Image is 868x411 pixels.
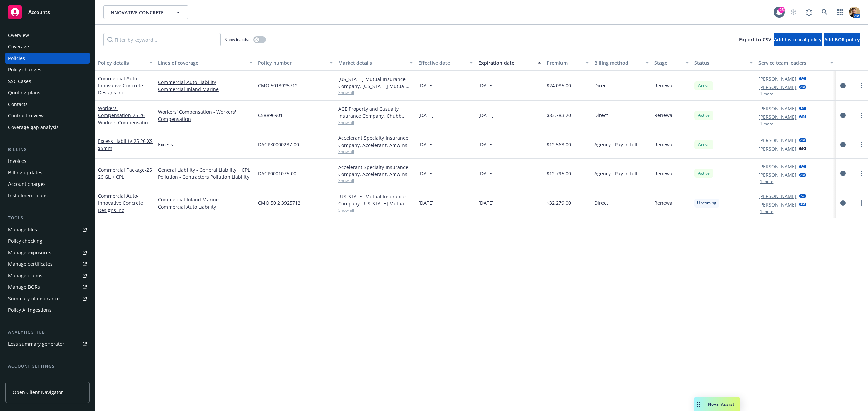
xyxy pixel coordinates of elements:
[547,199,571,207] span: $32,279.00
[8,87,40,98] div: Quoting plans
[774,36,822,43] span: Add historical policy
[338,105,413,120] div: ACE Property and Casualty Insurance Company, Chubb Group, [PERSON_NAME] Business Services, Inc. (...
[418,59,466,66] div: Effective date
[8,179,46,190] div: Account charges
[158,166,253,173] a: General Liability - General Liability + CPL
[594,112,608,119] span: Direct
[5,156,90,167] a: Invoices
[258,59,325,66] div: Policy number
[5,110,90,121] a: Contract review
[857,82,865,90] a: more
[654,112,674,119] span: Renewal
[8,53,25,64] div: Policies
[418,112,434,119] span: [DATE]
[5,99,90,110] a: Contacts
[697,142,711,148] span: Active
[255,55,335,71] button: Policy number
[839,111,847,120] a: circleInformation
[98,167,152,180] span: - 25 26 GL + CPL
[158,203,253,210] a: Commercial Auto Liability
[758,163,796,170] a: [PERSON_NAME]
[824,33,860,46] button: Add BOR policy
[416,55,476,71] button: Effective date
[594,199,608,207] span: Direct
[338,120,413,125] span: Show all
[839,199,847,207] a: circleInformation
[760,122,773,126] button: 1 more
[697,200,716,206] span: Upcoming
[5,247,90,258] span: Manage exposures
[8,372,37,383] div: Service team
[697,112,711,118] span: Active
[8,64,41,75] div: Policy changes
[338,164,413,178] div: Accelerant Specialty Insurance Company, Accelerant, Amwins
[654,141,674,148] span: Renewal
[760,210,773,214] button: 1 more
[5,3,90,22] a: Accounts
[739,36,771,43] span: Export to CSV
[28,9,50,15] span: Accounts
[13,389,63,396] span: Open Client Navigator
[338,178,413,183] span: Show all
[8,339,64,349] div: Loss summary generator
[476,55,544,71] button: Expiration date
[547,59,582,66] div: Premium
[8,236,42,246] div: Policy checking
[758,84,796,91] a: [PERSON_NAME]
[225,37,251,42] span: Show inactive
[857,169,865,177] a: more
[5,270,90,281] a: Manage claims
[5,53,90,64] a: Policies
[774,33,822,46] button: Add historical policy
[418,141,434,148] span: [DATE]
[758,193,796,200] a: [PERSON_NAME]
[338,207,413,213] span: Show all
[8,30,29,41] div: Overview
[158,108,253,123] a: Workers' Compensation - Workers' Compensation
[98,59,145,66] div: Policy details
[98,75,143,96] a: Commercial Auto
[338,59,406,66] div: Market details
[758,171,796,178] a: [PERSON_NAME]
[594,82,608,89] span: Direct
[98,75,143,96] span: - Innovative Concrete Designs Inc
[5,76,90,87] a: SSC Cases
[654,82,674,89] span: Renewal
[158,79,253,86] a: Commercial Auto Liability
[758,105,796,112] a: [PERSON_NAME]
[98,167,152,180] a: Commercial Package
[258,170,296,177] span: DACP0001075-00
[158,173,253,180] a: Pollution - Contractors Pollution Liability
[5,236,90,246] a: Policy checking
[758,113,796,121] a: [PERSON_NAME]
[258,199,300,207] span: CMO 50 2 3925712
[478,199,494,207] span: [DATE]
[694,397,740,411] button: Nova Assist
[758,75,796,82] a: [PERSON_NAME]
[758,201,796,208] a: [PERSON_NAME]
[787,5,800,19] a: Start snowing
[258,112,283,119] span: C58896901
[857,140,865,149] a: more
[694,397,703,411] div: Drag to move
[5,167,90,178] a: Billing updates
[478,112,494,119] span: [DATE]
[739,33,771,46] button: Export to CSV
[697,170,711,176] span: Active
[109,9,168,16] span: INNOVATIVE CONCRETE DESIGNS INC
[158,141,253,148] a: Excess
[758,137,796,144] a: [PERSON_NAME]
[547,141,571,148] span: $12,563.00
[338,75,413,90] div: [US_STATE] Mutual Insurance Company, [US_STATE] Mutual Insurance
[103,5,188,19] button: INNOVATIVE CONCRETE DESIGNS INC
[697,83,711,89] span: Active
[98,193,143,213] a: Commercial Auto
[544,55,592,71] button: Premium
[849,7,860,18] img: photo
[758,145,796,152] a: [PERSON_NAME]
[5,179,90,190] a: Account charges
[8,110,44,121] div: Contract review
[756,55,836,71] button: Service team leaders
[8,99,28,110] div: Contacts
[5,305,90,316] a: Policy AI ingestions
